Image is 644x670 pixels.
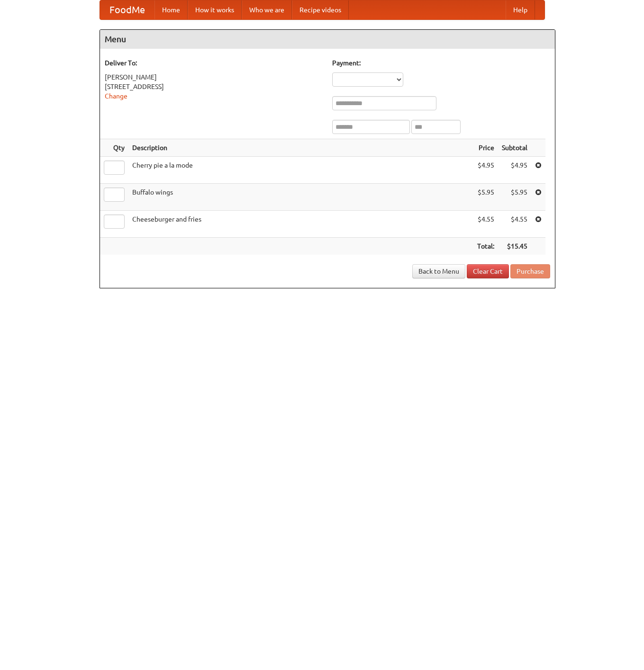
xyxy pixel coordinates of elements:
td: $5.95 [473,184,498,211]
a: Who we are [242,0,292,19]
th: $15.45 [498,238,531,255]
div: [PERSON_NAME] [105,72,323,82]
th: Qty [100,139,128,157]
a: Back to Menu [412,264,465,278]
a: How it works [188,0,242,19]
th: Total: [473,238,498,255]
h5: Payment: [332,58,550,68]
td: Cherry pie a la mode [128,157,473,184]
td: $4.55 [473,211,498,238]
a: FoodMe [100,0,154,19]
td: $4.55 [498,211,531,238]
th: Subtotal [498,139,531,157]
td: $4.95 [473,157,498,184]
div: [STREET_ADDRESS] [105,82,323,91]
h5: Deliver To: [105,58,323,68]
td: $4.95 [498,157,531,184]
th: Description [128,139,473,157]
a: Clear Cart [467,264,509,278]
td: Cheeseburger and fries [128,211,473,238]
button: Purchase [510,264,550,278]
td: Buffalo wings [128,184,473,211]
td: $5.95 [498,184,531,211]
th: Price [473,139,498,157]
a: Help [506,0,535,19]
a: Change [105,92,127,100]
a: Recipe videos [292,0,349,19]
h4: Menu [100,30,555,49]
a: Home [154,0,188,19]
